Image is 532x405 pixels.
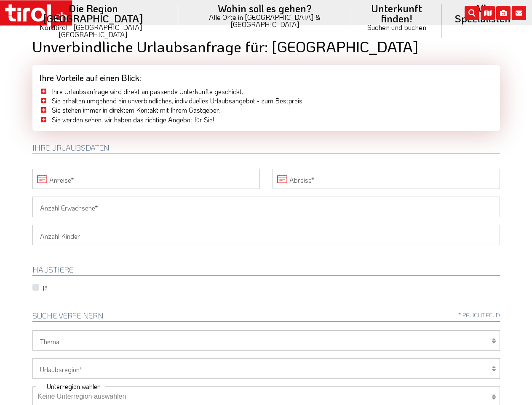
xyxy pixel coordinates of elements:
[512,6,526,20] i: Kontakt
[481,6,495,20] i: Karte öffnen
[32,65,500,87] div: Ihre Vorteile auf einen Blick:
[188,13,342,28] small: Alle Orte in [GEOGRAPHIC_DATA] & [GEOGRAPHIC_DATA]
[32,144,500,154] h2: Ihre Urlaubsdaten
[496,6,511,20] i: Fotogalerie
[43,282,48,292] label: ja
[361,24,431,31] small: Suchen und buchen
[39,87,493,96] li: Ihre Urlaubsanfrage wird direkt an passende Unterkünfte geschickt.
[19,24,168,38] small: Nordtirol - [GEOGRAPHIC_DATA] - [GEOGRAPHIC_DATA]
[39,96,493,105] li: Sie erhalten umgehend ein unverbindliches, individuelles Urlaubsangebot - zum Bestpreis.
[32,266,500,276] h2: HAUSTIERE
[458,312,500,318] span: * Pflichtfeld
[32,312,500,322] h2: Suche verfeinern
[39,115,493,124] li: Sie werden sehen, wir haben das richtige Angebot für Sie!
[39,105,493,115] li: Sie stehen immer in direktem Kontakt mit Ihrem Gastgeber.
